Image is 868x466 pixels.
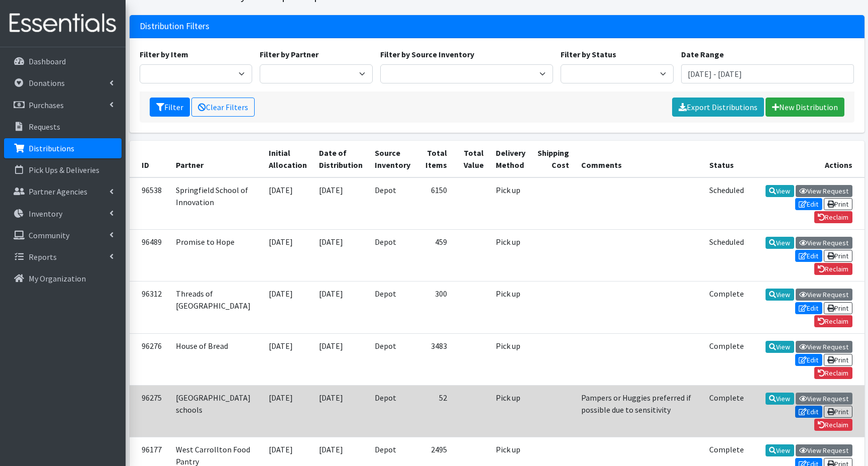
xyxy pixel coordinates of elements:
a: Requests [4,117,122,137]
td: Complete [703,385,750,437]
p: My Organization [29,273,86,284]
a: Reclaim [814,263,852,275]
p: Reports [29,252,57,262]
a: Print [824,198,852,210]
p: Donations [29,78,65,88]
a: View Request [796,444,852,456]
a: View [766,237,794,249]
td: [DATE] [313,385,369,437]
a: Print [824,354,852,366]
td: [DATE] [263,282,313,333]
th: Partner [170,141,263,177]
p: Purchases [29,100,64,110]
td: Scheduled [703,177,750,230]
th: Shipping Cost [531,141,575,177]
p: Dashboard [29,56,66,66]
td: Pick up [490,385,531,437]
td: 96276 [130,333,170,385]
td: [DATE] [263,385,313,437]
td: Promise to Hope [170,229,263,281]
td: [DATE] [313,229,369,281]
a: View Request [796,289,852,301]
a: Donations [4,73,122,93]
a: View [766,444,794,456]
td: Pick up [490,282,531,333]
a: Pick Ups & Deliveries [4,160,122,180]
a: View [766,185,794,197]
td: [GEOGRAPHIC_DATA] schools [170,385,263,437]
td: 300 [416,282,453,333]
a: Print [824,250,852,262]
th: Total Value [453,141,490,177]
td: [DATE] [313,282,369,333]
label: Date Range [681,48,724,60]
a: Clear Filters [191,98,255,117]
a: My Organization [4,268,122,289]
td: Pick up [490,177,531,230]
td: House of Bread [170,333,263,385]
a: Reclaim [814,315,852,327]
td: Depot [369,177,416,230]
td: Depot [369,385,416,437]
a: View Request [796,185,852,197]
a: Print [824,406,852,418]
a: Reports [4,247,122,267]
p: Distributions [29,143,74,153]
td: Depot [369,333,416,385]
td: Complete [703,282,750,333]
td: Depot [369,229,416,281]
a: New Distribution [766,98,844,117]
th: Status [703,141,750,177]
td: [DATE] [263,333,313,385]
a: Partner Agencies [4,181,122,202]
a: Export Distributions [672,98,764,117]
td: 52 [416,385,453,437]
input: January 1, 2011 - December 31, 2011 [681,64,854,83]
td: Pick up [490,333,531,385]
a: Print [824,302,852,314]
td: [DATE] [263,177,313,230]
a: View Request [796,393,852,405]
a: Edit [795,354,822,366]
a: Inventory [4,204,122,224]
td: Threads of [GEOGRAPHIC_DATA] [170,282,263,333]
th: Date of Distribution [313,141,369,177]
h3: Distribution Filters [140,21,209,32]
td: 3483 [416,333,453,385]
label: Filter by Partner [260,48,318,60]
td: Springfield School of Innovation [170,177,263,230]
td: 6150 [416,177,453,230]
a: View Request [796,341,852,353]
button: Filter [150,98,190,117]
p: Pick Ups & Deliveries [29,165,99,175]
label: Filter by Item [140,48,188,60]
th: Comments [575,141,703,177]
a: View [766,393,794,405]
a: Edit [795,198,822,210]
label: Filter by Source Inventory [380,48,474,60]
a: Edit [795,250,822,262]
label: Filter by Status [561,48,616,60]
a: View [766,341,794,353]
p: Partner Agencies [29,187,87,197]
p: Community [29,230,69,240]
td: Depot [369,282,416,333]
th: Actions [750,141,864,177]
td: 459 [416,229,453,281]
a: Reclaim [814,419,852,431]
th: Source Inventory [369,141,416,177]
td: Complete [703,333,750,385]
th: Delivery Method [490,141,531,177]
td: Pick up [490,229,531,281]
a: Reclaim [814,367,852,379]
th: Total Items [416,141,453,177]
a: Reclaim [814,211,852,223]
a: Edit [795,302,822,314]
a: Community [4,225,122,245]
td: 96538 [130,177,170,230]
p: Inventory [29,209,62,219]
th: Initial Allocation [263,141,313,177]
td: [DATE] [313,177,369,230]
th: ID [130,141,170,177]
a: Edit [795,406,822,418]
